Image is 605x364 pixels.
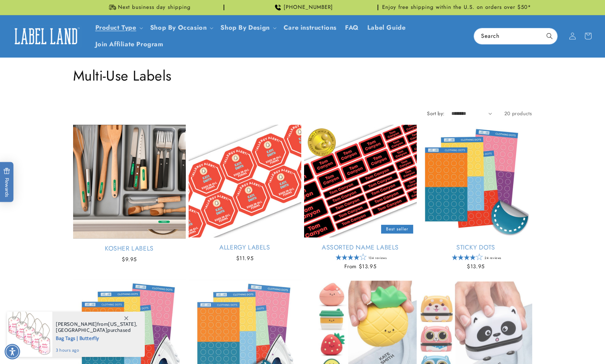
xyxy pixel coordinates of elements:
[73,66,532,85] h1: Multi-Use Labels
[56,327,107,333] span: [GEOGRAPHIC_DATA]
[56,321,137,333] span: from , purchased
[341,19,363,36] a: FAQ
[504,110,532,117] span: 20 products
[420,243,532,252] a: Sticky Dots
[146,19,217,36] summary: Shop By Occasion
[91,36,168,53] a: Join Affiliate Program
[427,110,444,117] label: Sort by:
[56,321,97,327] span: [PERSON_NAME]
[542,28,557,44] button: Search
[284,4,333,11] span: [PHONE_NUMBER]
[108,321,136,327] span: [US_STATE]
[216,19,279,36] summary: Shop By Design
[150,24,207,32] span: Shop By Occasion
[363,19,410,36] a: Label Guide
[11,25,81,47] img: Label Land
[220,23,269,32] a: Shop By Design
[95,40,164,48] span: Join Affiliate Program
[345,24,359,32] span: FAQ
[91,19,146,36] summary: Product Type
[279,19,341,36] a: Care instructions
[4,168,10,197] span: Rewards
[8,23,84,50] a: Label Land
[382,4,531,11] span: Enjoy free shipping within the U.S. on orders over $50*
[73,245,186,253] a: Kosher Labels
[304,243,417,252] a: Assorted Name Labels
[367,24,406,32] span: Label Guide
[118,4,191,11] span: Next business day shipping
[189,243,301,252] a: Allergy Labels
[284,24,337,32] span: Care instructions
[95,23,136,32] a: Product Type
[5,344,20,359] div: Accessibility Menu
